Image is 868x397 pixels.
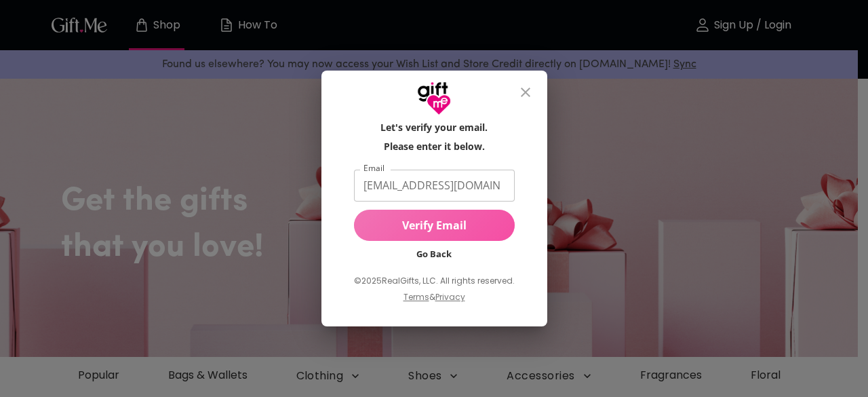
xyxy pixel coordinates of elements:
a: Go Back [416,248,452,260]
p: & [429,290,435,316]
p: © 2025 RealGifts, LLC. All rights reserved. [354,272,515,290]
img: GiftMe Logo [417,81,451,115]
button: Verify Email [354,210,515,241]
h6: Please enter it below. [384,140,485,153]
button: close [509,76,542,109]
a: Terms [403,291,429,303]
span: Verify Email [354,218,515,233]
a: Privacy [435,291,465,303]
h6: Let's verify your email. [380,121,488,134]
